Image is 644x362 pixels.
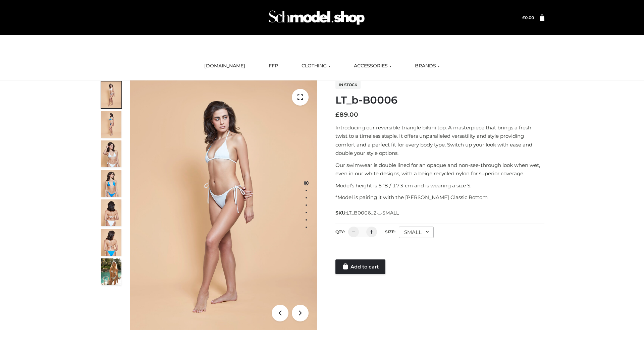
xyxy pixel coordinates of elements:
[522,15,534,20] a: £0.00
[335,81,361,89] span: In stock
[335,193,544,202] p: *Model is pairing it with the [PERSON_NAME] Classic Bottom
[335,259,385,274] a: Add to cart
[335,229,345,234] label: QTY:
[335,111,339,118] span: £
[101,170,121,197] img: ArielClassicBikiniTop_CloudNine_AzureSky_OW114ECO_4-scaled.jpg
[335,111,358,118] bdi: 89.00
[349,59,396,73] a: ACCESSORIES
[101,81,121,108] img: ArielClassicBikiniTop_CloudNine_AzureSky_OW114ECO_1-scaled.jpg
[410,59,445,73] a: BRANDS
[297,59,335,73] a: CLOTHING
[346,210,399,216] span: LT_B0006_2-_-SMALL
[101,258,121,285] img: Arieltop_CloudNine_AzureSky2.jpg
[522,15,525,20] span: £
[101,140,121,167] img: ArielClassicBikiniTop_CloudNine_AzureSky_OW114ECO_3-scaled.jpg
[335,209,399,217] span: SKU:
[335,94,544,106] h1: LT_b-B0006
[385,229,395,234] label: Size:
[101,229,121,256] img: ArielClassicBikiniTop_CloudNine_AzureSky_OW114ECO_8-scaled.jpg
[266,4,367,31] img: Schmodel Admin 964
[264,59,283,73] a: FFP
[101,111,121,138] img: ArielClassicBikiniTop_CloudNine_AzureSky_OW114ECO_2-scaled.jpg
[335,181,544,190] p: Model’s height is 5 ‘8 / 173 cm and is wearing a size S.
[199,59,250,73] a: [DOMAIN_NAME]
[130,80,317,330] img: ArielClassicBikiniTop_CloudNine_AzureSky_OW114ECO_1
[335,123,544,158] p: Introducing our reversible triangle bikini top. A masterpiece that brings a fresh twist to a time...
[101,199,121,226] img: ArielClassicBikiniTop_CloudNine_AzureSky_OW114ECO_7-scaled.jpg
[522,15,534,20] bdi: 0.00
[335,161,544,178] p: Our swimwear is double lined for an opaque and non-see-through look when wet, even in our white d...
[399,227,434,238] div: SMALL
